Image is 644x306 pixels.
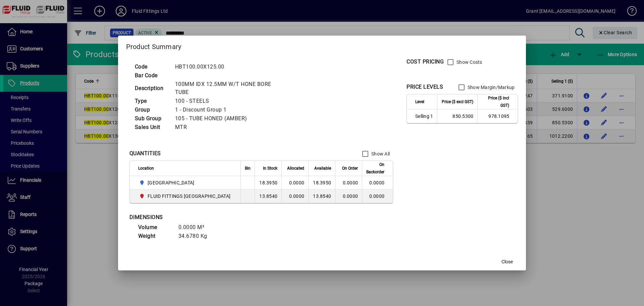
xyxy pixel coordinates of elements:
td: HBT100.00X125.00 [172,62,294,71]
div: DIMENSIONS [129,213,297,221]
label: Show Margin/Markup [466,84,515,91]
span: On Order [342,165,358,172]
span: Price ($ incl GST) [482,94,509,109]
td: 0.0000 [281,189,308,203]
td: 18.3950 [308,176,335,189]
span: On Backorder [366,161,384,176]
span: Close [501,258,513,265]
div: PRICE LEVELS [407,83,443,91]
h2: Product Summary [118,36,526,55]
td: Description [131,80,172,97]
td: 0.0000 [362,176,393,189]
td: 978.1095 [477,110,518,123]
span: 0.0000 [343,180,358,185]
button: Close [496,256,518,268]
td: 850.5300 [437,110,477,123]
label: Show All [370,150,390,157]
div: COST PRICING [407,58,444,66]
td: 0.0000 [281,176,308,189]
span: AUCKLAND [138,179,233,187]
td: 1 - Discount Group 1 [172,105,294,114]
span: FLUID FITTINGS CHRISTCHURCH [138,192,233,200]
td: Bar Code [131,71,172,80]
td: 13.8540 [308,189,335,203]
td: Volume [135,223,175,232]
td: 105 - TUBE HONED (AMBER) [172,114,294,123]
span: FLUID FITTINGS [GEOGRAPHIC_DATA] [148,193,230,200]
td: Sales Unit [131,123,172,132]
td: Sub Group [131,114,172,123]
td: Type [131,97,172,105]
label: Show Costs [455,59,482,65]
span: Allocated [287,165,304,172]
span: Selling 1 [415,113,433,120]
span: 0.0000 [343,193,358,199]
div: QUANTITIES [129,149,161,158]
span: Location [138,165,154,172]
span: Bin [245,165,251,172]
td: 13.8540 [255,189,281,203]
span: Price ($ excl GST) [442,98,473,105]
td: 0.0000 M³ [175,223,215,232]
td: 18.3950 [255,176,281,189]
span: In Stock [263,165,277,172]
td: 100 - STEELS [172,97,294,105]
td: Group [131,105,172,114]
td: 34.6780 Kg [175,232,215,241]
span: Available [314,165,331,172]
span: Level [415,98,424,105]
td: Code [131,62,172,71]
td: Weight [135,232,175,241]
td: 100MM IDX 12.5MM W/T HONE BORE TUBE [172,80,294,97]
td: MTR [172,123,294,132]
td: 0.0000 [362,189,393,203]
span: [GEOGRAPHIC_DATA] [148,179,194,186]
